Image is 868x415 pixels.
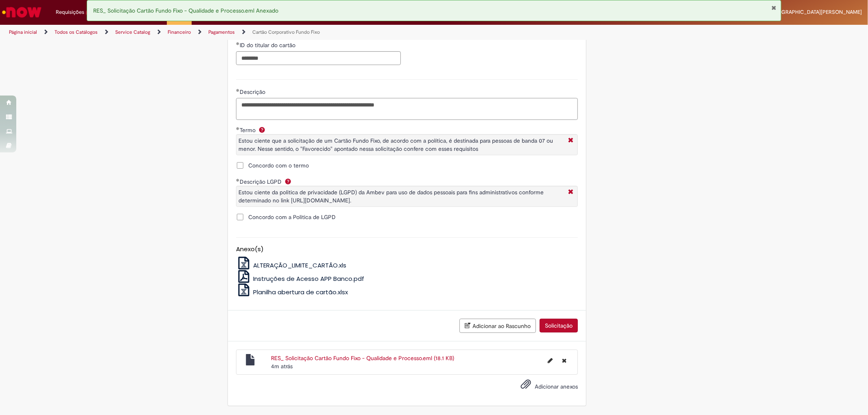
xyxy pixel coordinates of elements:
span: Ajuda para Termo [257,126,267,133]
span: Termo [240,126,257,134]
span: Concordo com a Politica de LGPD [248,213,336,221]
span: Obrigatório Preenchido [236,178,240,182]
span: Estou ciente da politica de privacidade (LGPD) da Ambev para uso de dados pessoais para fins admi... [238,189,544,204]
button: Editar nome de arquivo RES_ Solicitação Cartão Fundo Fixo - Qualidade e Processo.eml [543,354,558,367]
span: [DEMOGRAPHIC_DATA][PERSON_NAME] [765,9,862,15]
h5: Anexo(s) [236,246,578,253]
a: Cartão Corporativo Fundo Fixo [252,29,320,35]
span: Descrição LGPD [240,178,283,185]
span: Obrigatório Preenchido [236,127,240,130]
button: Adicionar anexos [518,377,533,395]
ul: Trilhas de página [6,25,573,40]
a: RES_ Solicitação Cartão Fundo Fixo - Qualidade e Processo.eml (18.1 KB) [271,354,454,362]
time: 01/10/2025 14:38:15 [271,363,293,370]
a: Service Catalog [115,29,150,35]
span: Estou ciente que a solicitação de um Cartão Fundo Fixo, de acordo com a política, é destinada par... [238,137,553,152]
button: Solicitação [540,319,578,332]
a: Planilha abertura de cartão.xlsx [236,288,348,296]
span: Obrigatório Preenchido [236,42,240,45]
a: Pagamentos [208,29,235,35]
button: Adicionar ao Rascunho [459,319,536,333]
span: Obrigatório Preenchido [236,89,240,92]
input: ID do titular do cartão [236,51,401,65]
a: ALTERAÇÃO_LIMITE_CARTÃO.xls [236,261,346,269]
span: Instruções de Acesso APP Banco.pdf [253,274,364,283]
span: ID do titular do cartão [240,41,297,49]
textarea: Descrição [236,98,578,120]
span: Requisições [56,8,84,16]
span: Concordo com o termo [248,161,309,169]
span: Descrição [240,88,267,96]
span: ALTERAÇÃO_LIMITE_CARTÃO.xls [253,261,346,269]
span: Adicionar anexos [535,383,578,390]
a: Todos os Catálogos [55,29,98,35]
button: Fechar Notificação [772,4,777,11]
i: Fechar More information Por question_termo_banda [566,137,575,145]
button: Excluir RES_ Solicitação Cartão Fundo Fixo - Qualidade e Processo.eml [557,354,571,367]
span: RES_ Solicitação Cartão Fundo Fixo - Qualidade e Processo.eml Anexado [93,7,278,14]
span: 4m atrás [271,363,293,370]
img: ServiceNow [1,4,43,20]
a: Página inicial [9,29,37,35]
i: Fechar More information Por question_label_descricao_lgpd [566,188,575,197]
a: Financeiro [168,29,191,35]
span: Planilha abertura de cartão.xlsx [253,288,348,296]
a: Instruções de Acesso APP Banco.pdf [236,274,364,283]
span: 1 [86,9,92,16]
span: Ajuda para Descrição LGPD [283,178,293,185]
